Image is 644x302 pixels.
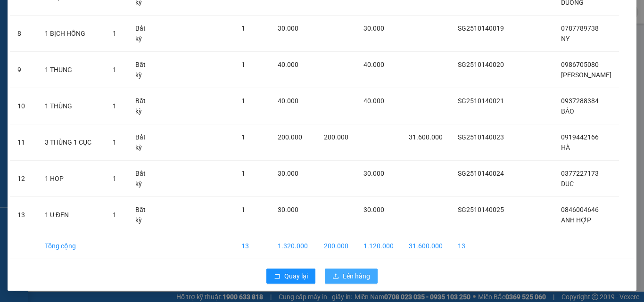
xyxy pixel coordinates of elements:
[128,88,160,124] td: Bất kỳ
[113,66,116,73] span: 1
[37,197,105,233] td: 1 U ĐEN
[10,88,37,124] td: 10
[332,273,339,280] span: upload
[37,233,105,259] td: Tổng cộng
[561,61,599,68] span: 0986705080
[458,170,504,177] span: SG2510140024
[241,61,245,68] span: 1
[128,161,160,197] td: Bất kỳ
[561,97,599,105] span: 0937288384
[561,144,570,151] span: HÀ
[284,271,308,281] span: Quay lại
[79,45,130,57] li: (c) 2017
[113,139,116,146] span: 1
[363,24,384,32] span: 30.000
[234,233,270,259] td: 13
[37,161,105,197] td: 1 HOP
[278,133,302,141] span: 200.000
[561,180,574,188] span: DUC
[458,133,504,141] span: SG2510140023
[37,16,105,52] td: 1 BỊCH HỒNG
[113,211,116,219] span: 1
[10,124,37,161] td: 11
[356,233,401,259] td: 1.120.000
[561,216,591,224] span: ANH HỢP
[561,206,599,213] span: 0846004646
[61,14,91,90] b: BIÊN NHẬN GỬI HÀNG HÓA
[241,97,245,105] span: 1
[270,233,316,259] td: 1.320.000
[278,24,298,32] span: 30.000
[274,273,281,280] span: rollback
[343,271,370,281] span: Lên hàng
[561,35,570,42] span: NY
[278,170,298,177] span: 30.000
[561,71,611,79] span: [PERSON_NAME]
[241,24,245,32] span: 1
[37,124,105,161] td: 3 THÙNG 1 CỤC
[278,206,298,213] span: 30.000
[37,52,105,88] td: 1 THUNG
[458,97,504,105] span: SG2510140021
[10,52,37,88] td: 9
[316,233,356,259] td: 200.000
[458,24,504,32] span: SG2510140019
[363,206,384,213] span: 30.000
[128,197,160,233] td: Bất kỳ
[79,36,130,43] b: [DOMAIN_NAME]
[401,233,450,259] td: 31.600.000
[37,88,105,124] td: 1 THÙNG
[102,12,125,34] img: logo.jpg
[128,52,160,88] td: Bất kỳ
[458,206,504,213] span: SG2510140025
[12,61,53,105] b: [PERSON_NAME]
[324,133,348,141] span: 200.000
[363,97,384,105] span: 40.000
[241,170,245,177] span: 1
[10,16,37,52] td: 8
[325,269,378,284] button: uploadLên hàng
[561,133,599,141] span: 0919442166
[561,170,599,177] span: 0377227173
[113,175,116,182] span: 1
[128,124,160,161] td: Bất kỳ
[128,16,160,52] td: Bất kỳ
[278,61,298,68] span: 40.000
[266,269,315,284] button: rollbackQuay lại
[363,61,384,68] span: 40.000
[561,24,599,32] span: 0787789738
[241,133,245,141] span: 1
[409,133,443,141] span: 31.600.000
[113,30,116,37] span: 1
[363,170,384,177] span: 30.000
[450,233,512,259] td: 13
[113,102,116,110] span: 1
[10,197,37,233] td: 13
[10,161,37,197] td: 12
[458,61,504,68] span: SG2510140020
[561,107,574,115] span: BẢO
[278,97,298,105] span: 40.000
[241,206,245,213] span: 1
